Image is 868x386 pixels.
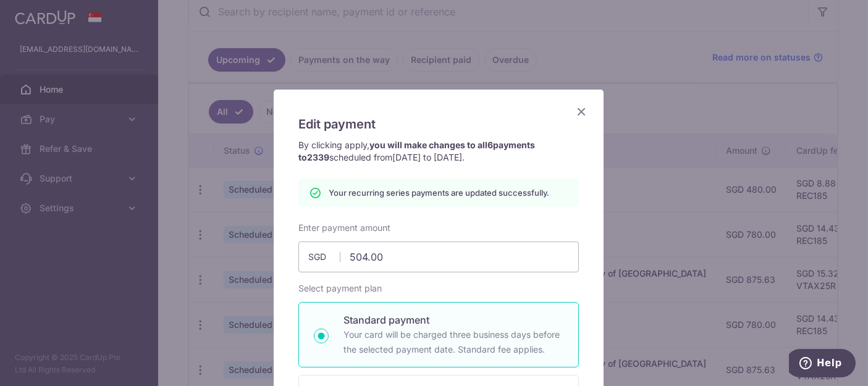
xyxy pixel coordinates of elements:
p: Standard payment [343,313,563,327]
p: By clicking apply, scheduled from . [298,139,579,164]
p: Your card will be charged three business days before the selected payment date. Standard fee appl... [343,327,563,357]
iframe: Opens a widget where you can find more information [789,349,856,380]
input: 0.00 [298,241,579,272]
h5: Edit payment [298,114,579,134]
span: 6 [487,140,493,150]
span: 2339 [307,152,329,162]
span: SGD [308,251,340,263]
button: Close [574,104,589,119]
label: Select payment plan [298,282,382,295]
p: Your recurring series payments are updated successfully. [329,187,549,199]
strong: you will make changes to all payments to [298,140,535,162]
span: [DATE] to [DATE] [392,152,462,162]
label: Enter payment amount [298,222,390,234]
